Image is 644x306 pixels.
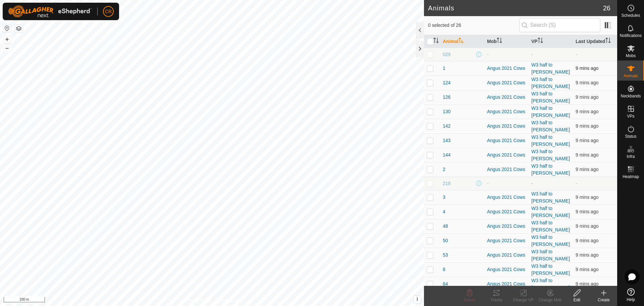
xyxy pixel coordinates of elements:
div: Tracks [483,297,510,303]
span: 18 Aug 2025, 7:13 am [576,267,598,272]
span: 1 [443,65,445,72]
a: W3 half to [PERSON_NAME] [531,263,570,276]
a: Contact Us [219,297,238,303]
div: Angus 2021 Cows [487,79,526,86]
div: Angus 2021 Cows [487,166,526,173]
span: 143 [443,137,450,144]
a: W3 half to [PERSON_NAME] [531,120,570,132]
span: Infra [627,155,635,159]
p-sorticon: Activate to sort [538,39,543,44]
th: Last Updated [573,35,617,48]
span: 50 [443,237,448,244]
p-sorticon: Activate to sort [497,39,502,44]
a: W3 half to [PERSON_NAME] [531,234,570,247]
span: 130 [443,108,450,115]
div: Angus 2021 Cows [487,194,526,201]
button: – [3,44,11,52]
span: 48 [443,223,448,230]
span: 18 Aug 2025, 7:13 am [576,252,598,258]
span: VPs [627,114,634,118]
div: Angus 2021 Cows [487,137,526,144]
app-display-virtual-paddock-transition: - [531,52,533,57]
div: - [487,51,526,58]
span: - [576,181,577,186]
div: Angus 2021 Cows [487,280,526,288]
span: 18 Aug 2025, 7:13 am [576,167,598,172]
span: Notifications [620,34,642,38]
app-display-virtual-paddock-transition: - [531,181,533,186]
div: Change Mob [537,297,563,303]
a: W3 half to [PERSON_NAME] [531,206,570,218]
p-sorticon: Activate to sort [605,39,611,44]
a: W3 half to [PERSON_NAME] [531,105,570,118]
div: Angus 2021 Cows [487,94,526,101]
a: W3 half to [PERSON_NAME] [531,77,570,89]
a: W3 half to [PERSON_NAME] [531,278,570,290]
a: W3 half to [PERSON_NAME] [531,220,570,232]
div: Create [590,297,617,303]
div: Angus 2021 Cows [487,266,526,273]
div: Edit [563,297,590,303]
span: 18 Aug 2025, 7:14 am [576,152,598,158]
span: 126 [443,94,450,101]
span: 18 Aug 2025, 7:13 am [576,238,598,243]
div: Angus 2021 Cows [487,65,526,72]
a: Privacy Policy [185,297,211,303]
span: 18 Aug 2025, 7:13 am [576,209,598,214]
th: Animal [440,35,484,48]
span: 218 [443,180,450,187]
div: Angus 2021 Cows [487,223,526,230]
span: Neckbands [621,94,641,98]
span: 0 selected of 26 [428,22,519,29]
button: + [3,35,11,43]
span: 18 Aug 2025, 7:13 am [576,223,598,229]
div: Angus 2021 Cows [487,123,526,130]
button: i [414,296,421,303]
span: 53 [443,252,448,259]
img: Gallagher Logo [8,5,92,17]
span: Schedules [621,13,640,17]
span: Help [627,298,635,302]
a: W3 half to [PERSON_NAME] [531,91,570,103]
a: W3 half to [PERSON_NAME] [531,163,570,176]
span: 124 [443,79,450,86]
span: 144 [443,151,450,159]
span: 3 [443,194,445,201]
span: 26 [603,3,610,13]
span: 18 Aug 2025, 7:13 am [576,65,598,71]
a: W3 half to [PERSON_NAME] [531,149,570,161]
a: W3 half to [PERSON_NAME] [531,191,570,204]
div: - [487,180,526,187]
button: Map Layers [15,25,23,33]
div: Angus 2021 Cows [487,151,526,159]
span: 18 Aug 2025, 7:13 am [576,80,598,85]
input: Search (S) [519,18,600,32]
span: 18 Aug 2025, 7:13 am [576,109,598,114]
p-sorticon: Activate to sort [459,39,464,44]
span: i [417,296,418,302]
span: Mobs [626,54,636,58]
span: Delete [464,298,476,302]
a: W3 half to [PERSON_NAME] [531,62,570,75]
span: 18 Aug 2025, 7:13 am [576,281,598,287]
span: - [576,52,577,57]
span: 6 [443,266,445,273]
a: W3 half to [PERSON_NAME] [531,249,570,261]
div: Angus 2021 Cows [487,237,526,244]
span: 18 Aug 2025, 7:13 am [576,194,598,200]
th: Mob [484,35,529,48]
div: Angus 2021 Cows [487,252,526,259]
a: W3 half to [PERSON_NAME] [531,134,570,147]
div: Angus 2021 Cows [487,108,526,115]
span: CR [105,8,112,15]
span: 64 [443,280,448,288]
p-sorticon: Activate to sort [433,39,439,44]
span: 4 [443,208,445,215]
span: Status [625,134,636,138]
button: Reset Map [3,24,11,32]
th: VP [529,35,573,48]
span: 2 [443,166,445,173]
span: 18 Aug 2025, 7:13 am [576,94,598,100]
span: Animals [624,74,638,78]
span: Heatmap [623,175,639,179]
